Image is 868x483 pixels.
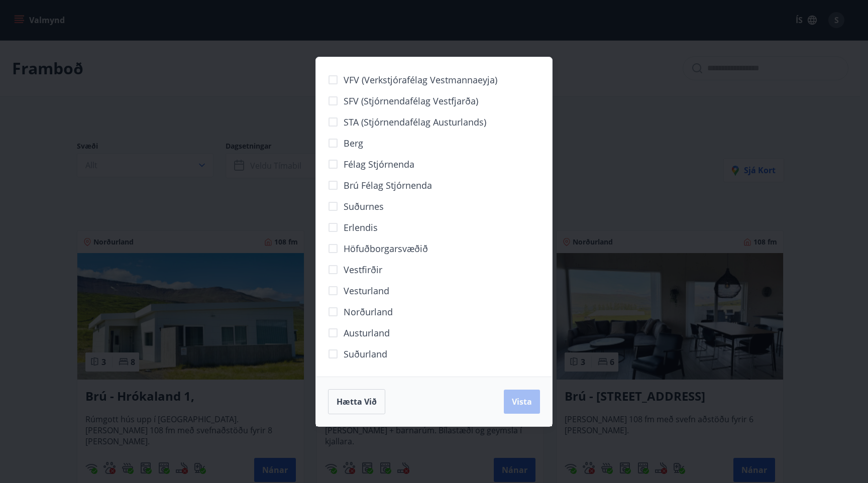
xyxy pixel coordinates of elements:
[344,221,378,234] span: Erlendis
[344,179,432,192] span: Brú félag stjórnenda
[344,94,478,107] span: SFV (Stjórnendafélag Vestfjarða)
[344,305,393,318] span: Norðurland
[344,263,382,276] span: Vestfirðir
[344,347,387,360] span: Suðurland
[344,137,363,150] span: Berg
[344,158,414,171] span: Félag stjórnenda
[344,73,497,86] span: VFV (Verkstjórafélag Vestmannaeyja)
[328,389,385,414] button: Hætta við
[344,200,384,213] span: Suðurnes
[344,115,486,129] span: STA (Stjórnendafélag Austurlands)
[344,284,389,297] span: Vesturland
[337,396,377,407] span: Hætta við
[344,242,428,255] span: Höfuðborgarsvæðið
[344,326,390,339] span: Austurland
